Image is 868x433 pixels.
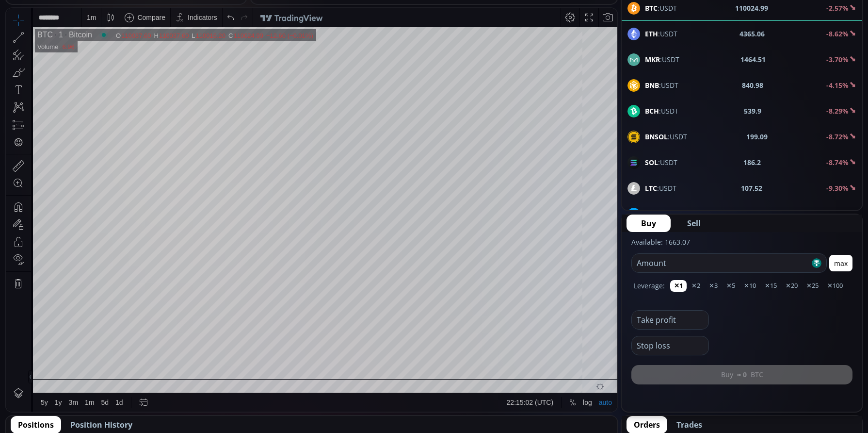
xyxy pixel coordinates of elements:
[32,22,47,31] div: BTC
[741,183,762,193] b: 107.52
[577,390,586,398] div: log
[22,362,27,375] div: Hide Drawings Toolbar
[631,237,690,247] label: Available: 1663.07
[823,280,847,292] button: ✕100
[744,106,761,116] b: 539.9
[826,183,849,193] b: -9.30%
[645,132,668,141] b: BNSOL
[826,106,849,116] b: -8.29%
[634,419,660,431] span: Orders
[148,24,153,31] div: H
[782,280,802,292] button: ✕20
[705,280,722,292] button: ✕3
[32,35,52,42] div: Volume
[590,385,610,403] div: Toggle Auto Scale
[826,29,849,38] b: -8.62%
[645,106,678,116] span: :USDT
[115,24,145,31] div: 110037.60
[627,215,671,232] button: Buy
[57,22,86,31] div: Bitcoin
[723,280,739,292] button: ✕5
[826,55,849,64] b: -3.70%
[153,24,183,31] div: 110037.60
[822,209,849,218] b: -10.37%
[687,217,701,229] span: Sell
[79,390,88,398] div: 1m
[676,419,702,431] span: Trades
[501,390,547,398] span: 22:15:02 (UTC)
[826,81,849,90] b: -4.15%
[803,280,822,292] button: ✕25
[9,130,16,139] div: 
[110,24,115,31] div: O
[645,55,660,64] b: MKR
[645,209,680,219] span: :USDT
[110,390,117,398] div: 1d
[645,80,678,90] span: :USDT
[742,80,763,90] b: 840.98
[826,158,849,167] b: -8.74%
[56,35,68,42] div: 6.96
[826,132,849,141] b: -8.72%
[70,419,132,431] span: Position History
[743,209,760,219] b: 23.25
[81,5,90,13] div: 1 m
[63,390,72,398] div: 3m
[49,390,56,398] div: 1y
[260,24,307,31] div: −12.60 (−0.01%)
[634,281,665,291] label: Leverage:
[645,158,658,167] b: SOL
[35,390,42,398] div: 5y
[223,24,227,31] div: C
[498,385,551,403] button: 22:15:02 (UTC)
[645,29,658,38] b: ETH
[641,217,656,229] span: Buy
[18,419,54,431] span: Positions
[688,280,704,292] button: ✕2
[182,5,211,13] div: Indicators
[96,390,103,398] div: 5d
[670,280,687,292] button: ✕1
[645,183,657,193] b: LTC
[190,24,220,31] div: 110016.20
[560,385,574,403] div: Toggle Percentage
[645,81,659,90] b: BNB
[645,54,679,65] span: :USDT
[829,255,852,271] button: max
[645,106,659,116] b: BCH
[645,183,676,193] span: :USDT
[740,280,760,292] button: ✕10
[227,24,257,31] div: 110024.99
[740,54,766,65] b: 1464.51
[743,157,761,167] b: 186.2
[673,215,715,232] button: Sell
[761,280,781,292] button: ✕15
[746,132,768,142] b: 199.09
[186,24,190,31] div: L
[574,385,590,403] div: Toggle Log Scale
[593,390,606,398] div: auto
[47,22,57,31] div: 1
[645,209,661,218] b: LINK
[645,157,677,167] span: :USDT
[131,5,160,13] div: Compare
[739,29,765,39] b: 4365.06
[130,385,145,403] div: Go to
[645,132,687,142] span: :USDT
[645,29,677,39] span: :USDT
